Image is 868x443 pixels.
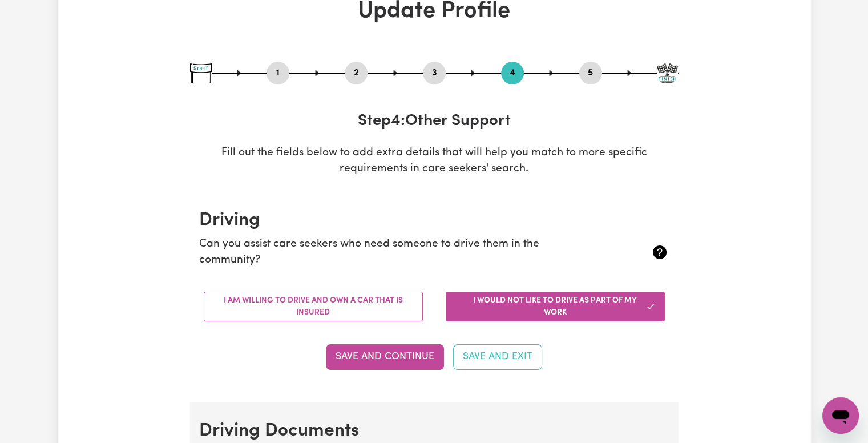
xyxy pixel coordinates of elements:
[345,66,368,80] button: Go to step 2
[199,420,669,442] h2: Driving Documents
[453,344,542,369] button: Save and Exit
[579,66,602,80] button: Go to step 5
[199,236,591,269] p: Can you assist care seekers who need someone to drive them in the community?
[190,112,679,131] h3: Step 4 : Other Support
[423,66,446,80] button: Go to step 3
[822,397,859,434] iframe: Button to launch messaging window
[190,145,679,178] p: Fill out the fields below to add extra details that will help you match to more specific requirem...
[267,66,289,80] button: Go to step 1
[446,292,665,321] button: I would not like to drive as part of my work
[199,210,669,231] h2: Driving
[501,66,524,80] button: Go to step 4
[326,344,444,369] button: Save and Continue
[204,292,423,321] button: I am willing to drive and own a car that is insured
